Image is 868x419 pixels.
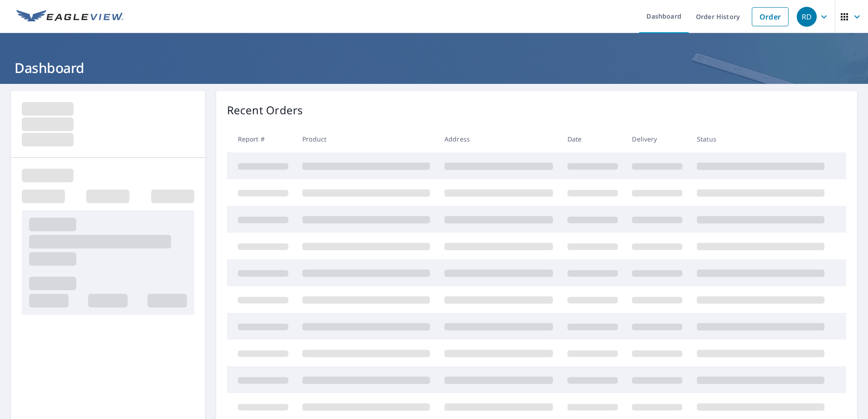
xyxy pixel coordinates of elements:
th: Address [437,126,560,152]
th: Date [560,126,625,152]
img: EV Logo [16,10,123,24]
th: Product [295,126,437,152]
div: RD [797,7,817,27]
p: Recent Orders [227,102,303,118]
th: Status [690,126,832,152]
th: Report # [227,126,296,152]
a: Order [752,7,789,26]
h1: Dashboard [11,58,857,77]
th: Delivery [625,126,690,152]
